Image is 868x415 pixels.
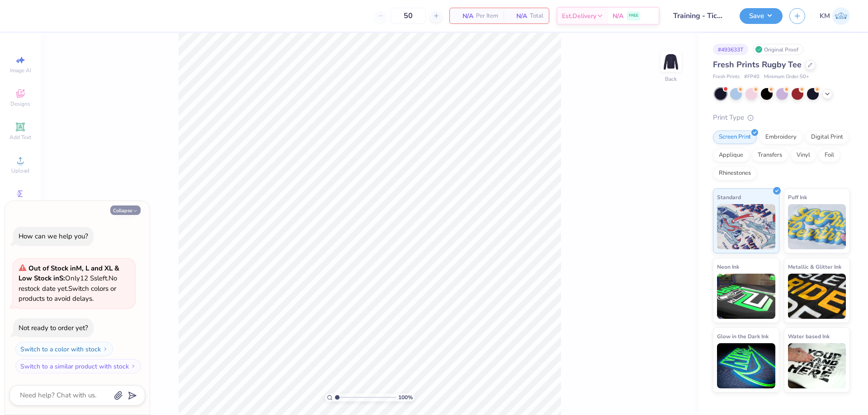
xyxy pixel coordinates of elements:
img: Puff Ink [788,204,846,249]
span: # FP40 [744,73,759,81]
div: Screen Print [713,131,757,144]
img: Switch to a similar product with stock [131,364,136,369]
button: Save [740,8,783,24]
span: Upload [11,167,29,174]
span: Metallic & Glitter Ink [788,262,841,271]
span: Water based Ink [788,331,830,341]
span: Neon Ink [717,262,739,271]
img: Standard [717,204,775,249]
input: Untitled Design [666,7,733,25]
button: Switch to a color with stock [15,342,113,356]
span: Est. Delivery [562,11,596,21]
span: Standard [717,192,741,202]
div: Print Type [713,112,850,123]
div: Back [665,75,677,83]
span: Fresh Prints [713,73,740,81]
a: KM [820,7,850,25]
span: Puff Ink [788,192,807,202]
span: Only 12 Ss left. Switch colors or products to avoid delays. [19,264,119,303]
div: Vinyl [791,149,816,162]
span: KM [820,11,830,21]
div: How can we help you? [19,232,88,241]
span: Minimum Order: 50 + [764,73,809,81]
img: Neon Ink [717,274,775,319]
img: Back [662,52,680,70]
input: – – [391,8,426,24]
div: # 493633T [713,44,748,55]
img: Glow in the Dark Ink [717,343,775,388]
span: Image AI [10,67,31,74]
div: Digital Print [805,131,849,144]
span: Designs [10,100,30,107]
button: Switch to a similar product with stock [15,359,141,373]
span: 100 % [398,393,413,401]
span: Total [530,11,543,21]
div: Embroidery [759,131,802,144]
img: Metallic & Glitter Ink [788,274,846,319]
span: Per Item [476,11,498,21]
img: Karl Michael Narciza [832,7,850,25]
span: N/A [509,11,527,21]
span: FREE [629,13,638,19]
strong: Out of Stock in M, L and XL [28,264,114,273]
span: N/A [613,11,623,21]
span: No restock date yet. [19,274,117,293]
img: Water based Ink [788,343,846,388]
span: Fresh Prints Rugby Tee [713,59,802,70]
span: N/A [455,11,473,21]
div: Foil [819,149,840,162]
div: Not ready to order yet? [19,323,88,332]
img: Switch to a color with stock [103,346,108,352]
div: Rhinestones [713,167,757,180]
span: Glow in the Dark Ink [717,331,769,341]
div: Applique [713,149,749,162]
div: Original Proof [753,44,803,55]
span: Add Text [9,134,31,141]
div: Transfers [752,149,788,162]
button: Collapse [110,205,141,215]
